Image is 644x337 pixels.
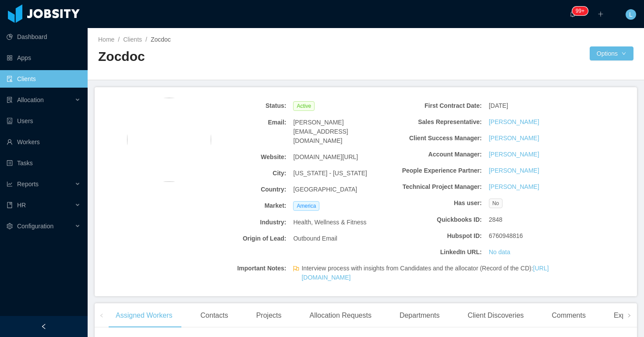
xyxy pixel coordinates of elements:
[293,153,358,162] span: [DOMAIN_NAME][URL]
[7,154,81,172] a: icon: profileTasks
[489,231,523,241] span: 6760948816
[391,182,482,192] b: Technical Project Manager:
[489,199,502,208] span: No
[301,264,579,282] span: Interview process with insights from Candidates and the allocator (Record of the CD):
[627,313,631,318] i: icon: right
[545,303,593,328] div: Comments
[393,303,447,328] div: Departments
[195,169,286,178] b: City:
[391,166,482,175] b: People Experience Partner:
[391,215,482,224] b: Quickbooks ID:
[489,182,539,192] a: [PERSON_NAME]
[489,117,539,127] a: [PERSON_NAME]
[293,218,366,227] span: Health, Wellness & Fitness
[460,303,531,328] div: Client Discoveries
[293,118,384,145] span: [PERSON_NAME][EMAIL_ADDRESS][DOMAIN_NAME]
[293,266,299,284] span: flag
[7,112,81,130] a: icon: robotUsers
[489,215,502,224] span: 2848
[195,234,286,243] b: Origin of Lead:
[391,117,482,127] b: Sales Representative:
[572,7,588,15] sup: 2161
[302,303,378,328] div: Allocation Requests
[145,36,147,43] span: /
[118,36,120,43] span: /
[489,134,539,143] a: [PERSON_NAME]
[17,181,39,188] span: Reports
[293,201,319,211] span: America
[151,36,171,43] span: Zocdoc
[293,169,367,178] span: [US_STATE] - [US_STATE]
[127,98,211,182] img: 73afb950-09a4-11ec-8cd6-ddef92cd5b5e_61730daf1692c-400w.png
[99,313,104,318] i: icon: left
[301,265,548,281] a: [URL][DOMAIN_NAME]
[391,231,482,241] b: Hubspot ID:
[7,97,13,103] i: icon: solution
[17,223,53,230] span: Configuration
[293,101,315,111] span: Active
[293,185,357,194] span: [GEOGRAPHIC_DATA]
[195,264,286,273] b: Important Notes:
[391,101,482,110] b: First Contract Date:
[629,9,633,20] span: L
[195,218,286,227] b: Industry:
[123,36,142,43] a: Clients
[7,181,13,187] i: icon: line-chart
[391,150,482,159] b: Account Manager:
[98,36,114,43] a: Home
[391,248,482,257] b: LinkedIn URL:
[98,48,366,66] h2: Zocdoc
[489,248,510,257] a: No data
[293,234,337,243] span: Outbound Email
[489,166,539,175] a: [PERSON_NAME]
[485,98,583,114] div: [DATE]
[195,153,286,162] b: Website:
[590,46,633,60] button: Optionsicon: down
[195,201,286,210] b: Market:
[489,150,539,159] a: [PERSON_NAME]
[17,96,44,103] span: Allocation
[195,101,286,110] b: Status:
[194,303,235,328] div: Contacts
[570,11,576,17] i: icon: bell
[391,134,482,143] b: Client Success Manager:
[7,70,81,88] a: icon: auditClients
[195,118,286,127] b: Email:
[7,223,13,229] i: icon: setting
[109,303,180,328] div: Assigned Workers
[17,202,26,209] span: HR
[195,185,286,194] b: Country:
[7,133,81,151] a: icon: userWorkers
[598,11,604,17] i: icon: plus
[391,199,482,208] b: Has user:
[249,303,289,328] div: Projects
[7,49,81,67] a: icon: appstoreApps
[7,202,13,208] i: icon: book
[7,28,81,46] a: icon: pie-chartDashboard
